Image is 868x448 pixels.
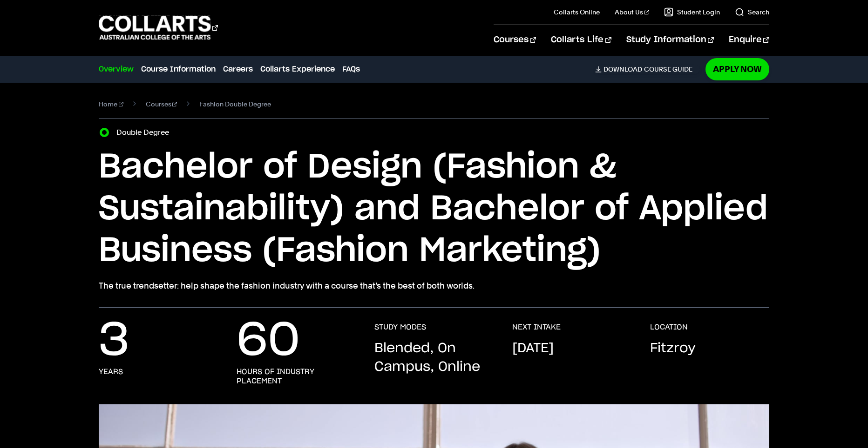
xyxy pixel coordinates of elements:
[260,64,335,75] a: Collarts Experience
[650,323,688,332] h3: LOCATION
[141,64,216,75] a: Course Information
[374,323,426,332] h3: STUDY MODES
[664,7,720,17] a: Student Login
[99,367,123,376] h3: years
[237,367,356,386] h3: hours of industry placement
[735,7,769,17] a: Search
[342,64,360,75] a: FAQs
[99,64,134,75] a: Overview
[626,25,714,55] a: Study Information
[615,7,649,17] a: About Us
[554,7,600,17] a: Collarts Online
[374,339,494,376] p: Blended, On Campus, Online
[99,98,123,111] a: Home
[512,339,554,358] p: [DATE]
[650,339,696,358] p: Fitzroy
[237,323,300,360] p: 60
[512,323,561,332] h3: NEXT INTAKE
[729,25,769,55] a: Enquire
[146,98,177,111] a: Courses
[99,14,218,41] div: Go to homepage
[604,65,642,73] span: Download
[116,126,175,139] label: Double Degree
[494,25,536,55] a: Courses
[223,64,253,75] a: Careers
[199,98,271,111] span: Fashion Double Degree
[99,279,769,292] p: The true trendsetter: help shape the fashion industry with a course that’s the best of both worlds.
[99,146,769,272] h1: Bachelor of Design (Fashion & Sustainability) and Bachelor of Applied Business (Fashion Marketing)
[705,58,769,80] a: Apply Now
[551,25,611,55] a: Collarts Life
[99,323,129,360] p: 3
[595,65,700,73] a: DownloadCourse Guide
